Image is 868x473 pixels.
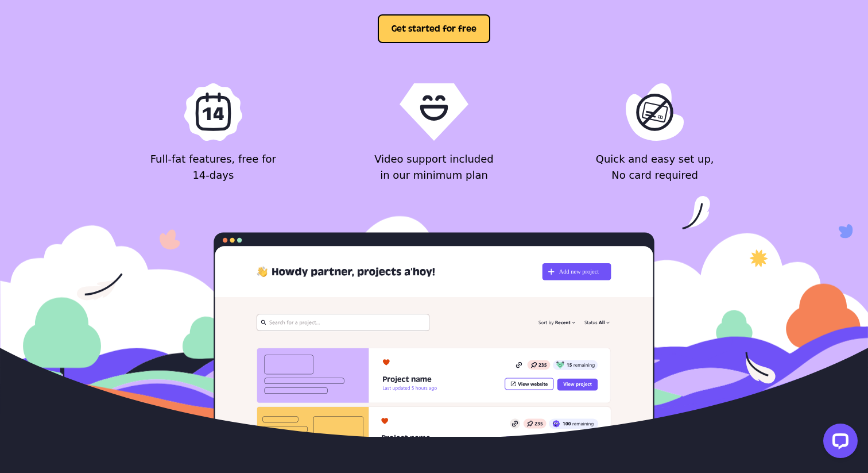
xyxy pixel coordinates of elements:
[592,151,718,183] p: Quick and easy set up, No card required
[814,419,862,467] iframe: LiveChat chat widget
[400,83,468,141] img: QA Specialists
[150,151,276,183] p: Full-fat features, free for 14-days
[378,14,490,43] button: Get started for free
[626,83,684,141] img: Team Mates Included
[371,151,497,183] p: Video support included in our minimum plan
[378,23,490,34] a: Get started for free
[184,83,242,141] img: 14 day free trial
